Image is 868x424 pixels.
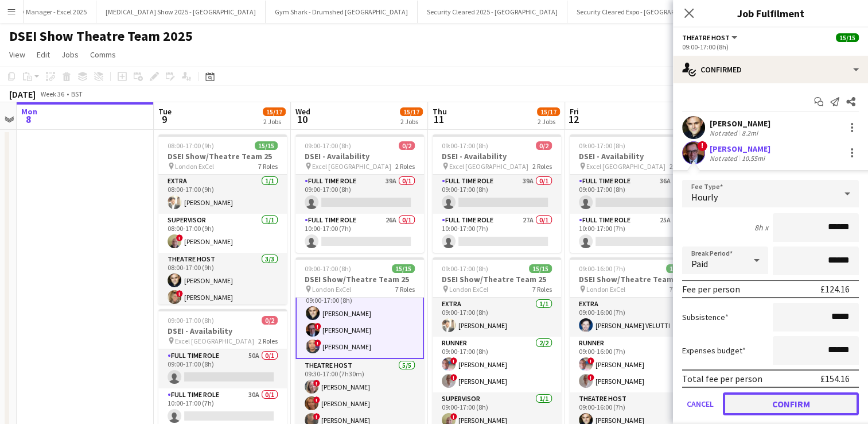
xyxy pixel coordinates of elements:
span: London ExCel [312,285,351,294]
app-card-role: Full Time Role39A0/109:00-17:00 (8h) [433,175,561,214]
span: 15/15 [836,33,859,42]
app-card-role: Supervisor1/108:00-17:00 (9h)![PERSON_NAME] [158,214,287,253]
a: View [5,47,30,62]
button: Confirm [723,392,859,415]
app-card-role: Extra1/109:00-17:00 (8h)[PERSON_NAME] [433,298,561,337]
span: 15/15 [255,141,278,150]
span: ! [697,141,707,151]
span: 8 [20,113,37,126]
span: Fri [570,106,579,117]
span: ! [313,380,320,387]
span: Theatre Host [682,33,730,42]
a: Jobs [57,47,83,62]
span: 0/2 [262,316,278,325]
span: Thu [433,106,447,117]
span: 09:00-17:00 (8h) [168,316,214,325]
span: 15/17 [537,107,560,116]
label: Subsistence [682,312,729,322]
button: Theatre Host [682,33,739,42]
span: ! [313,413,320,420]
span: 12 [568,113,579,126]
span: ! [587,357,594,364]
div: [PERSON_NAME] [710,118,770,129]
div: [PERSON_NAME] [710,144,770,154]
label: Expenses budget [682,345,746,356]
span: Mon [21,106,37,117]
span: 2 Roles [532,162,552,171]
app-card-role: Extra1/109:00-16:00 (7h)[PERSON_NAME] VELUTTI [570,298,698,337]
span: 0/2 [399,141,415,150]
button: Gym Shark - Drumshed [GEOGRAPHIC_DATA] [266,1,418,23]
h3: DSEI Show/Theatre Team 25 [158,151,287,161]
h3: Job Fulfilment [673,6,868,21]
app-job-card: 09:00-17:00 (8h)0/2DSEI - Availability Excel [GEOGRAPHIC_DATA]2 RolesFull Time Role36A0/109:00-17... [570,134,698,253]
app-card-role: Runner2/209:00-16:00 (7h)![PERSON_NAME]![PERSON_NAME] [570,337,698,392]
button: Security Cleared Expo - [GEOGRAPHIC_DATA] 2025 [567,1,731,23]
span: 7 Roles [258,162,278,171]
div: 8.2mi [739,129,760,137]
h3: DSEI Show/Theatre Team 25 [570,274,698,284]
div: [DATE] [9,88,36,100]
div: Confirmed [673,56,868,83]
h3: DSEI Show/Theatre Team 25 [433,274,561,284]
span: 0/2 [536,141,552,150]
span: ! [314,323,321,330]
app-job-card: 09:00-17:00 (8h)0/2DSEI - Availability Excel [GEOGRAPHIC_DATA]2 RolesFull Time Role39A0/109:00-17... [295,134,424,253]
span: Hourly [691,191,718,203]
app-card-role: Full Time Role27A0/110:00-17:00 (7h) [433,214,561,253]
span: 7 Roles [670,285,689,294]
span: Week 36 [38,90,67,98]
span: 15/15 [392,264,415,273]
div: 2 Jobs [263,117,285,126]
app-card-role: Full Time Role25A0/110:00-17:00 (7h) [570,214,698,253]
span: Edit [37,49,50,60]
a: Comms [85,47,120,62]
span: Tue [158,106,172,117]
button: [MEDICAL_DATA] Show 2025 - [GEOGRAPHIC_DATA] [96,1,266,23]
div: 8h x [754,222,768,233]
span: 2 Roles [670,162,689,171]
span: ! [450,357,457,364]
h3: DSEI - Availability [570,151,698,161]
span: ! [176,290,183,297]
span: View [9,49,25,60]
span: 09:00-17:00 (8h) [305,264,351,273]
div: BST [71,90,83,98]
span: Jobs [61,49,79,60]
span: Paid [691,258,708,269]
span: 09:00-17:00 (8h) [442,141,488,150]
span: London ExCel [449,285,488,294]
h3: DSEI - Availability [295,151,424,161]
span: 7 Roles [395,285,415,294]
span: 2 Roles [258,337,278,345]
div: 2 Jobs [400,117,422,126]
button: Cancel [682,392,718,415]
h1: DSEI Show Theatre Team 2025 [9,28,193,45]
h3: DSEI - Availability [158,326,287,336]
app-job-card: 08:00-17:00 (9h)15/15DSEI Show/Theatre Team 25 London ExCel7 RolesExtra1/108:00-17:00 (9h)[PERSON... [158,134,287,304]
span: 10 [294,113,310,126]
div: Not rated [710,154,739,163]
div: Not rated [710,129,739,137]
app-card-role: Runner2/209:00-17:00 (8h)![PERSON_NAME]![PERSON_NAME] [433,337,561,392]
span: 09:00-17:00 (8h) [442,264,488,273]
span: 09:00-16:00 (7h) [579,264,625,273]
span: 09:00-17:00 (8h) [579,141,625,150]
span: 11/11 [666,264,689,273]
span: ! [587,374,594,381]
a: Edit [32,47,55,62]
span: ! [176,234,183,241]
span: 15/15 [529,264,552,273]
span: London ExCel [586,285,625,294]
app-card-role: Full Time Role50A0/109:00-17:00 (8h) [158,349,287,388]
h3: DSEI Show/Theatre Team 25 [295,274,424,284]
div: 2 Jobs [538,117,559,126]
app-card-role: Full Time Role26A0/110:00-17:00 (7h) [295,214,424,253]
span: Excel [GEOGRAPHIC_DATA] [175,337,254,345]
span: ! [450,413,457,420]
app-job-card: 09:00-17:00 (8h)0/2DSEI - Availability Excel [GEOGRAPHIC_DATA]2 RolesFull Time Role39A0/109:00-17... [433,134,561,253]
